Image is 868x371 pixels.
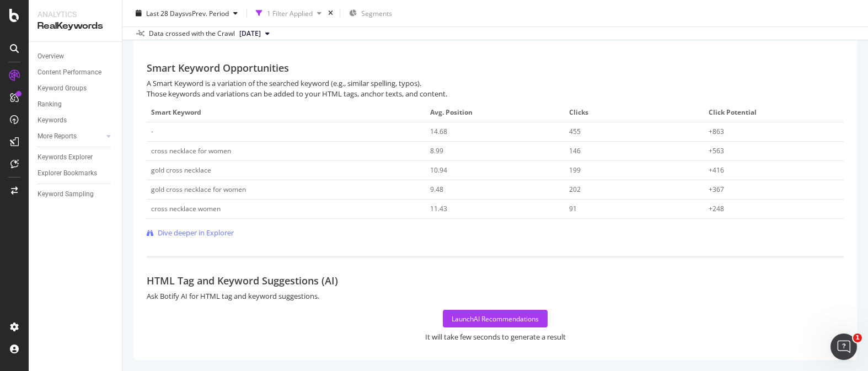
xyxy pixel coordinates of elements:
div: 91 [569,204,687,214]
span: vs Prev. Period [185,8,229,18]
iframe: Intercom live chat [831,334,857,360]
span: Segments [361,8,392,18]
a: Explorer Bookmarks [37,168,114,179]
div: Analytics [37,9,113,20]
span: Dive deeper in Explorer [158,228,234,238]
a: Dive deeper in Explorer [147,228,234,238]
a: Keywords Explorer [37,152,114,163]
div: More Reports [37,131,77,142]
div: 9.48 [430,185,548,195]
button: 1 Filter Applied [251,4,326,22]
a: Keywords [37,115,114,126]
div: Keyword Sampling [37,189,94,200]
span: 2025 Sep. 21st [239,29,261,39]
div: cross necklace women [151,204,221,214]
div: RealKeywords [37,20,113,33]
div: 146 [569,146,687,156]
div: Overview [37,51,64,62]
div: It will take few seconds to generate a result [425,332,566,342]
div: Keywords Explorer [37,152,93,163]
div: gold cross necklace for women [151,185,246,195]
h2: HTML Tag and Keyword Suggestions (AI) [147,256,844,287]
div: +863 [709,127,826,137]
div: times [326,8,335,19]
div: A Smart Keyword is a variation of the searched keyword (e.g., similar spelling, typos). Those key... [147,78,844,99]
div: Ranking [37,99,62,110]
a: Ranking [37,99,114,110]
span: 1 [853,334,862,342]
div: 199 [569,165,687,175]
button: Last 28 DaysvsPrev. Period [131,4,242,22]
div: Keyword Groups [37,83,87,94]
div: Content Performance [37,67,101,78]
div: 202 [569,185,687,195]
a: Content Performance [37,67,114,78]
div: Keywords [37,115,67,126]
span: Clicks [569,107,697,117]
button: LaunchAI Recommendations [443,310,548,327]
h2: Smart Keyword Opportunities [147,63,289,74]
div: Launch AI Recommendations [452,314,539,324]
div: +563 [709,146,826,156]
a: Keyword Groups [37,83,114,94]
div: 10.94 [430,165,548,175]
div: Explorer Bookmarks [37,168,97,179]
span: Avg. Position [430,107,558,117]
a: Keyword Sampling [37,189,114,200]
div: 14.68 [430,127,548,137]
div: +367 [709,185,826,195]
div: 1 Filter Applied [267,8,313,18]
div: +248 [709,204,826,214]
button: [DATE] [235,27,274,40]
span: Last 28 Days [146,8,185,18]
span: Click Potential [709,107,837,117]
a: More Reports [37,131,103,142]
div: - [151,127,394,137]
button: Segments [345,4,397,22]
div: gold cross necklace [151,165,211,175]
a: Overview [37,51,114,62]
div: 8.99 [430,146,548,156]
div: Data crossed with the Crawl [149,29,235,39]
div: 11.43 [430,204,548,214]
div: Ask Botify AI for HTML tag and keyword suggestions. [147,291,844,302]
div: +416 [709,165,826,175]
div: 455 [569,127,687,137]
div: cross necklace for women [151,146,231,156]
span: Smart Keyword [151,107,419,117]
